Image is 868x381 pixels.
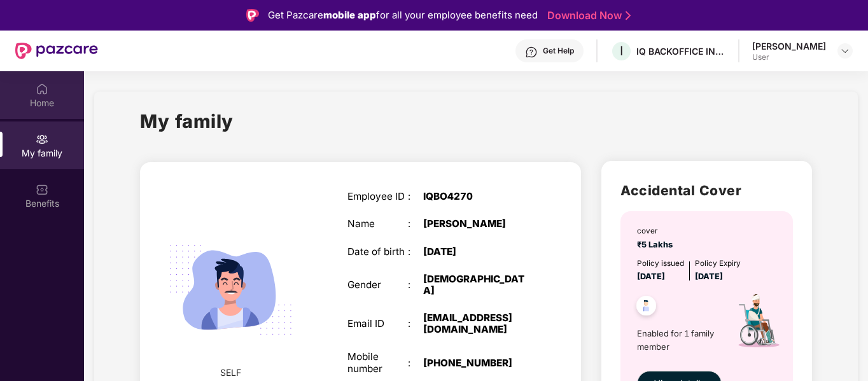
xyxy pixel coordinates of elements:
[36,133,48,146] img: svg+xml;base64,PHN2ZyB3aWR0aD0iMjAiIGhlaWdodD0iMjAiIHZpZXdCb3g9IjAgMCAyMCAyMCIgZmlsbD0ibm9uZSIgeG...
[547,9,627,22] a: Download Now
[720,283,794,364] img: icon
[140,107,234,135] h1: My family
[637,225,676,237] div: cover
[620,43,623,59] span: I
[408,357,423,369] div: :
[525,46,538,59] img: svg+xml;base64,PHN2ZyBpZD0iSGVscC0zMngzMiIgeG1sbnM9Imh0dHA6Ly93d3cudzMub3JnLzIwMDAvc3ZnIiB3aWR0aD...
[637,272,665,281] span: [DATE]
[347,318,409,329] div: Email ID
[347,279,409,291] div: Gender
[220,366,241,380] span: SELF
[246,9,259,22] img: Logo
[752,40,826,52] div: [PERSON_NAME]
[347,351,409,374] div: Mobile number
[423,274,529,296] div: [DEMOGRAPHIC_DATA]
[543,46,574,56] div: Get Help
[637,240,676,249] span: ₹5 Lakhs
[423,218,529,230] div: [PERSON_NAME]
[408,218,423,230] div: :
[637,327,720,353] span: Enabled for 1 family member
[268,8,538,23] div: Get Pazcare for all your employee benefits need
[347,246,409,258] div: Date of birth
[36,183,48,196] img: svg+xml;base64,PHN2ZyBpZD0iQmVuZWZpdHMiIHhtbG5zPSJodHRwOi8vd3d3LnczLm9yZy8yMDAwL3N2ZyIgd2lkdGg9Ij...
[626,9,631,22] img: Stroke
[347,191,409,202] div: Employee ID
[408,279,423,291] div: :
[423,357,529,369] div: [PHONE_NUMBER]
[408,318,423,329] div: :
[15,43,98,59] img: New Pazcare Logo
[637,258,684,270] div: Policy issued
[155,214,307,366] img: svg+xml;base64,PHN2ZyB4bWxucz0iaHR0cDovL3d3dy53My5vcmcvMjAwMC9zdmciIHdpZHRoPSIyMjQiIGhlaWdodD0iMT...
[695,272,723,281] span: [DATE]
[840,46,850,56] img: svg+xml;base64,PHN2ZyBpZD0iRHJvcGRvd24tMzJ4MzIiIHhtbG5zPSJodHRwOi8vd3d3LnczLm9yZy8yMDAwL3N2ZyIgd2...
[408,191,423,202] div: :
[323,9,376,21] strong: mobile app
[620,180,793,201] h2: Accidental Cover
[423,312,529,335] div: [EMAIL_ADDRESS][DOMAIN_NAME]
[423,191,529,202] div: IQBO4270
[423,246,529,258] div: [DATE]
[752,52,826,62] div: User
[347,218,409,230] div: Name
[695,258,741,270] div: Policy Expiry
[636,45,725,57] div: IQ BACKOFFICE INDIA PRIVATE LIMITED
[36,83,48,95] img: svg+xml;base64,PHN2ZyBpZD0iSG9tZSIgeG1sbnM9Imh0dHA6Ly93d3cudzMub3JnLzIwMDAvc3ZnIiB3aWR0aD0iMjAiIG...
[631,292,662,323] img: svg+xml;base64,PHN2ZyB4bWxucz0iaHR0cDovL3d3dy53My5vcmcvMjAwMC9zdmciIHdpZHRoPSI0OC45NDMiIGhlaWdodD...
[408,246,423,258] div: :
